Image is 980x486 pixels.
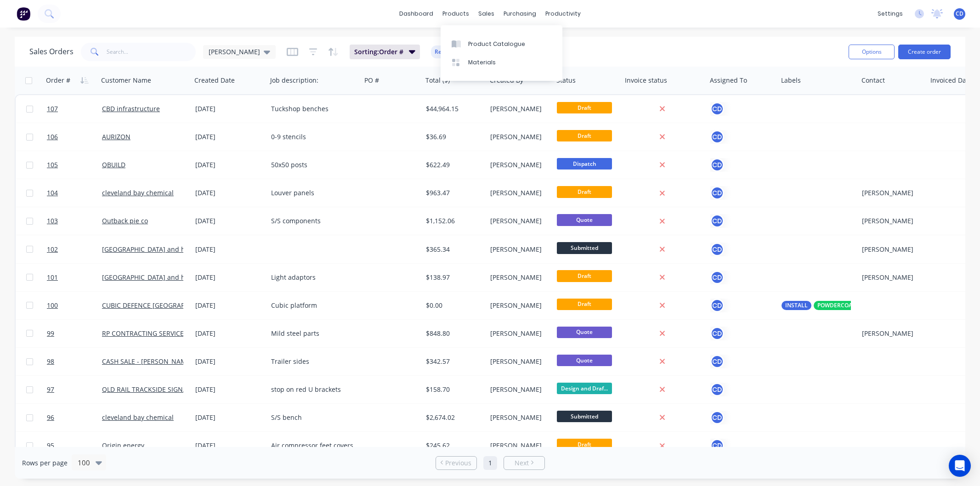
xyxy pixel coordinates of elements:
div: Invoiced Date [930,76,972,85]
div: $342.57 [426,357,480,366]
a: 98 [47,348,102,375]
div: [DATE] [195,441,264,450]
div: [DATE] [195,160,264,170]
div: $245.62 [426,441,480,450]
a: AURIZON [102,132,130,141]
div: Light adaptors [271,273,354,282]
div: $44,964.15 [426,104,480,113]
a: dashboard [395,7,438,21]
div: 0-9 stencils [271,132,354,141]
div: Total ($) [425,76,450,85]
a: [GEOGRAPHIC_DATA] and health service [102,245,224,254]
div: [DATE] [195,104,264,113]
span: 95 [47,441,54,450]
span: [PERSON_NAME] [209,47,260,57]
span: 101 [47,273,58,282]
ul: Pagination [432,456,549,470]
img: Factory [17,7,30,21]
div: [PERSON_NAME] [862,273,920,282]
div: Invoice status [625,76,667,85]
button: Reset [431,45,453,58]
div: products [438,7,474,21]
div: $622.49 [426,160,480,170]
div: $158.70 [426,385,480,394]
div: $2,674.02 [426,413,480,422]
div: Created Date [194,76,235,85]
a: 105 [47,151,102,179]
a: Page 1 is your current page [483,456,497,470]
div: Labels [781,76,801,85]
span: Previous [445,458,471,468]
div: S/S bench [271,413,354,422]
div: Open Intercom Messenger [949,455,971,477]
a: CBD infrastructure [102,104,160,113]
a: 107 [47,95,102,123]
a: Previous page [436,458,476,468]
a: Materials [441,53,562,72]
div: [PERSON_NAME] [490,216,547,226]
div: [PERSON_NAME] [490,188,547,198]
span: 103 [47,216,58,226]
div: CD [710,130,724,144]
div: [PERSON_NAME] [862,216,920,226]
span: Quote [557,214,612,226]
div: [DATE] [195,329,264,338]
a: 100 [47,292,102,319]
span: INSTALL [785,301,808,310]
span: Draft [557,130,612,141]
div: [PERSON_NAME] [490,245,547,254]
button: Options [849,45,895,59]
a: 102 [47,236,102,263]
div: CD [710,102,724,116]
a: 103 [47,207,102,235]
div: Status [556,76,576,85]
div: CD [710,411,724,424]
span: 100 [47,301,58,310]
div: Louver panels [271,188,354,198]
button: CD [710,271,724,284]
span: CD [956,10,963,18]
div: PO # [364,76,379,85]
button: INSTALLPOWDERCOAT [782,301,859,310]
span: Quote [557,327,612,338]
span: Draft [557,299,612,310]
input: Search... [107,43,196,61]
div: $138.97 [426,273,480,282]
div: [PERSON_NAME] [490,104,547,113]
div: [DATE] [195,413,264,422]
span: Design and Draf... [557,383,612,394]
a: 96 [47,404,102,431]
div: Materials [468,58,496,67]
div: purchasing [499,7,541,21]
a: 95 [47,432,102,459]
div: Trailer sides [271,357,354,366]
div: $36.69 [426,132,480,141]
div: [DATE] [195,188,264,198]
div: [PERSON_NAME] [862,188,920,198]
div: [PERSON_NAME] [490,329,547,338]
span: 105 [47,160,58,170]
a: cleveland bay chemical [102,188,174,197]
div: CD [710,439,724,452]
span: Rows per page [22,458,68,468]
div: Tuckshop benches [271,104,354,113]
div: productivity [541,7,585,21]
div: [PERSON_NAME] [490,132,547,141]
a: Next page [504,458,544,468]
a: CUBIC DEFENCE [GEOGRAPHIC_DATA] [102,301,216,310]
button: CD [710,243,724,256]
span: Dispatch [557,158,612,170]
div: Order # [46,76,70,85]
button: CD [710,355,724,368]
div: $1,152.06 [426,216,480,226]
div: CD [710,327,724,340]
div: [DATE] [195,273,264,282]
span: 96 [47,413,54,422]
div: Customer Name [101,76,151,85]
button: Sorting:Order # [350,45,420,59]
button: CD [710,383,724,396]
